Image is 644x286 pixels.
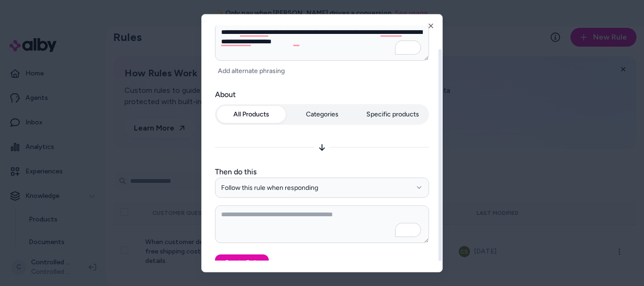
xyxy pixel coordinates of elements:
label: About [215,89,429,100]
button: Add alternate phrasing [215,64,288,77]
textarea: To enrich screen reader interactions, please activate Accessibility in Grammarly extension settings [215,23,429,60]
button: Categories [288,106,356,123]
button: All Products [217,106,286,123]
textarea: To enrich screen reader interactions, please activate Accessibility in Grammarly extension settings [215,205,429,243]
button: Create Rule [215,254,269,271]
label: Then do this [215,166,429,177]
button: Specific products [358,106,427,123]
